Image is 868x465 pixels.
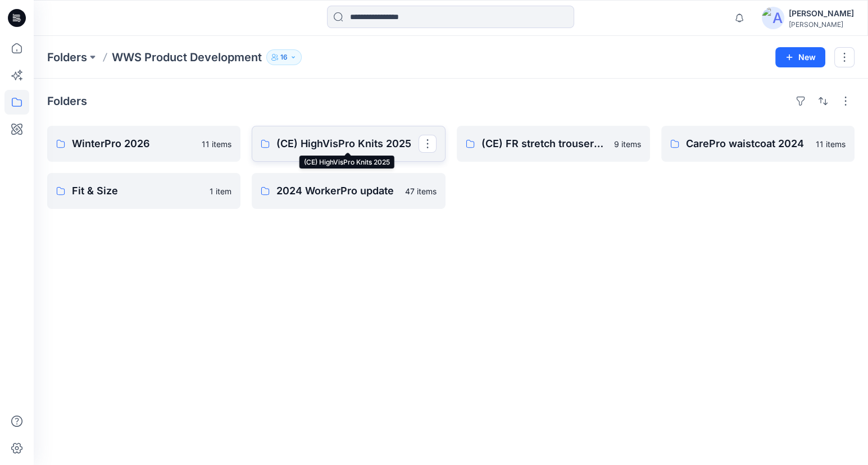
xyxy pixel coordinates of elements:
a: 2024 WorkerPro update47 items [252,173,445,209]
h4: Folders [47,94,87,108]
p: 16 [280,51,288,63]
p: 11 items [816,138,846,150]
p: 11 items [202,138,231,150]
a: Fit & Size1 item [47,173,240,209]
div: [PERSON_NAME] [789,20,854,29]
p: 2024 WorkerPro update [276,183,398,199]
p: 1 item [210,185,231,197]
a: Folders [47,49,87,65]
p: CarePro waistcoat 2024 [686,136,809,152]
button: 16 [266,49,302,65]
p: (CE) FR stretch trousers 2025 [481,136,607,152]
img: avatar [762,7,784,29]
p: (CE) HighVisPro Knits 2025 [276,136,418,152]
a: CarePro waistcoat 202411 items [661,126,855,162]
button: New [775,47,825,67]
a: (CE) FR stretch trousers 20259 items [457,126,650,162]
p: WinterPro 2026 [72,136,195,152]
p: 9 items [614,138,641,150]
div: [PERSON_NAME] [789,7,854,20]
p: WWS Product Development [112,49,262,65]
p: Fit & Size [72,183,203,199]
a: WinterPro 202611 items [47,126,240,162]
a: (CE) HighVisPro Knits 2025 [252,126,445,162]
p: 47 items [405,185,437,197]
